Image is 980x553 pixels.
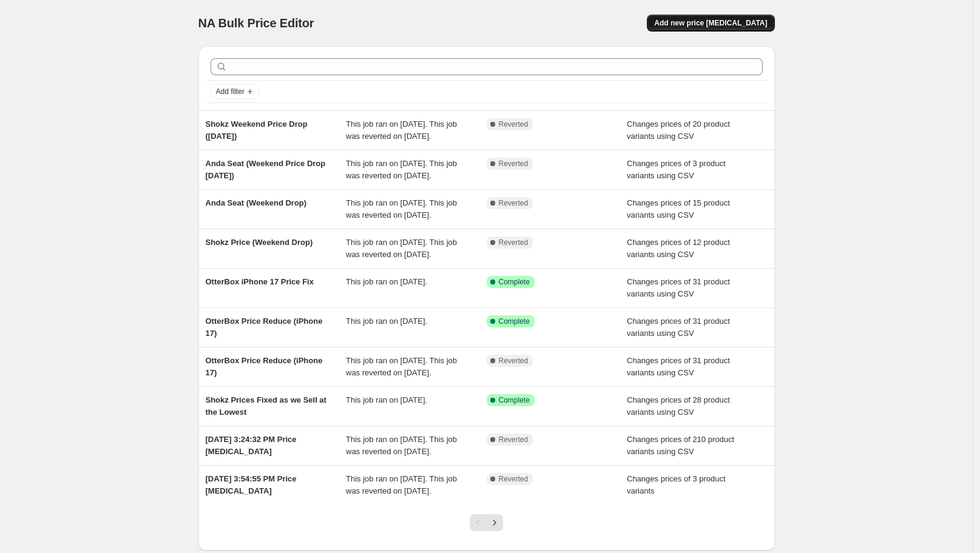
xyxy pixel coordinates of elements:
[206,277,314,286] span: OtterBox iPhone 17 Price Fix
[346,356,457,377] span: This job ran on [DATE]. This job was reverted on [DATE].
[499,119,529,129] span: Reverted
[499,474,529,484] span: Reverted
[499,317,530,326] span: Complete
[206,317,323,338] span: OtterBox Price Reduce (iPhone 17)
[627,119,730,141] span: Changes prices of 20 product variants using CSV
[499,395,530,405] span: Complete
[499,277,530,287] span: Complete
[206,474,297,495] span: [DATE] 3:54:55 PM Price [MEDICAL_DATA]
[206,119,308,141] span: Shokz Weekend Price Drop ([DATE])
[654,18,767,28] span: Add new price [MEDICAL_DATA]
[206,356,323,377] span: OtterBox Price Reduce (iPhone 17)
[499,198,529,208] span: Reverted
[346,395,427,404] span: This job ran on [DATE].
[470,514,503,531] nav: Pagination
[206,198,307,207] span: Anda Seat (Weekend Drop)
[627,356,730,377] span: Changes prices of 31 product variants using CSV
[627,395,730,417] span: Changes prices of 28 product variants using CSV
[627,277,730,298] span: Changes prices of 31 product variants using CSV
[499,356,529,366] span: Reverted
[346,277,427,286] span: This job ran on [DATE].
[206,159,326,180] span: Anda Seat (Weekend Price Drop [DATE])
[346,317,427,326] span: This job ran on [DATE].
[346,474,457,495] span: This job ran on [DATE]. This job was reverted on [DATE].
[499,435,529,444] span: Reverted
[198,16,314,30] span: NA Bulk Price Editor
[206,238,313,247] span: Shokz Price (Weekend Drop)
[346,119,457,141] span: This job ran on [DATE]. This job was reverted on [DATE].
[627,198,730,220] span: Changes prices of 15 product variants using CSV
[206,395,326,417] span: Shokz Prices Fixed as we Sell at the Lowest
[216,87,245,96] span: Add filter
[627,474,726,495] span: Changes prices of 3 product variants
[346,159,457,180] span: This job ran on [DATE]. This job was reverted on [DATE].
[346,238,457,259] span: This job ran on [DATE]. This job was reverted on [DATE].
[499,159,529,169] span: Reverted
[211,84,259,99] button: Add filter
[627,238,730,259] span: Changes prices of 12 product variants using CSV
[499,238,529,247] span: Reverted
[627,435,734,456] span: Changes prices of 210 product variants using CSV
[627,317,730,338] span: Changes prices of 31 product variants using CSV
[647,15,774,32] button: Add new price [MEDICAL_DATA]
[486,514,503,531] button: Next
[627,159,726,180] span: Changes prices of 3 product variants using CSV
[346,435,457,456] span: This job ran on [DATE]. This job was reverted on [DATE].
[346,198,457,220] span: This job ran on [DATE]. This job was reverted on [DATE].
[206,435,297,456] span: [DATE] 3:24:32 PM Price [MEDICAL_DATA]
